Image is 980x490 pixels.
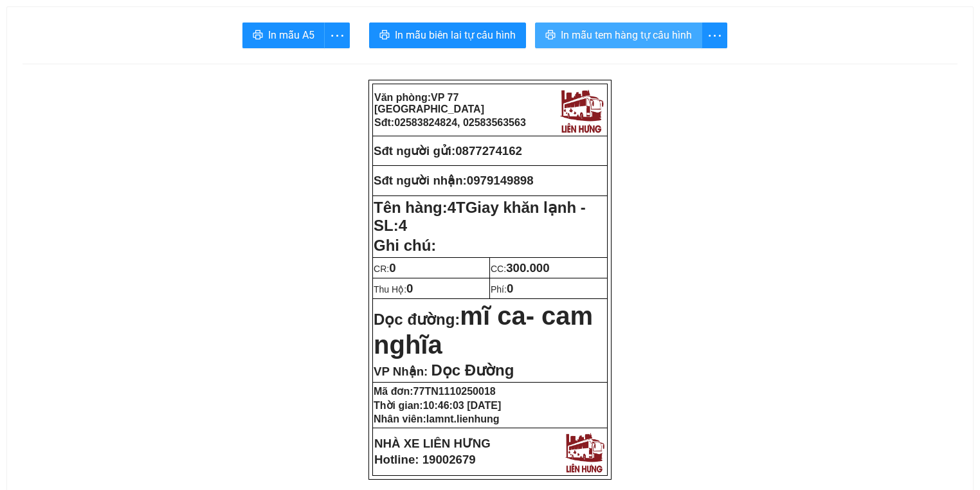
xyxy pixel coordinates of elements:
[374,264,396,274] span: CR:
[395,27,516,43] span: In mẫu biên lai tự cấu hình
[467,174,534,187] span: 0979149898
[507,282,513,295] span: 0
[557,86,606,134] img: logo
[399,217,407,234] span: 4
[389,261,395,275] span: 0
[374,144,455,158] strong: Sđt người gửi:
[5,23,136,64] strong: VP: 77 [GEOGRAPHIC_DATA], [GEOGRAPHIC_DATA]
[374,453,476,466] strong: Hotline: 19002679
[455,144,522,158] span: 0877274162
[394,117,526,128] span: 02583824824, 02583563563
[374,311,593,357] strong: Dọc đường:
[94,91,177,101] strong: SĐT gửi:
[535,23,702,48] button: printerIn mẫu tem hàng tự cấu hình
[423,400,502,411] span: 10:46:03 [DATE]
[129,91,177,101] span: 0877274162
[374,92,484,114] span: VP 77 [GEOGRAPHIC_DATA]
[426,413,500,424] span: lamnt.lienhung
[53,69,140,83] strong: Phiếu gửi hàng
[138,9,188,62] img: logo
[374,400,501,411] strong: Thời gian:
[5,91,46,101] strong: Người gửi:
[413,386,496,397] span: 77TN1110250018
[5,6,106,20] strong: Nhà xe Liên Hưng
[374,199,586,234] strong: Tên hàng:
[374,117,526,128] strong: Sđt:
[506,261,549,275] span: 300.000
[406,282,413,295] span: 0
[374,386,496,397] strong: Mã đơn:
[379,30,390,42] span: printer
[702,23,727,48] button: more
[374,437,491,450] strong: NHÀ XE LIÊN HƯNG
[545,30,556,42] span: printer
[253,30,263,42] span: printer
[491,264,550,274] span: CC:
[324,23,350,48] button: more
[702,28,727,44] span: more
[374,174,467,187] strong: Sđt người nhận:
[369,23,526,48] button: printerIn mẫu biên lai tự cấu hình
[431,361,514,379] span: Dọc Đường
[374,365,428,378] span: VP Nhận:
[374,199,586,234] span: 4TGiay khăn lạnh - SL:
[562,430,606,474] img: logo
[374,284,413,295] span: Thu Hộ:
[374,237,436,254] span: Ghi chú:
[374,92,484,114] strong: Văn phòng:
[325,28,349,44] span: more
[374,302,593,359] span: mĩ ca- cam nghĩa
[561,27,692,43] span: In mẫu tem hàng tự cấu hình
[374,413,500,424] strong: Nhân viên:
[268,27,314,43] span: In mẫu A5
[242,23,325,48] button: printerIn mẫu A5
[491,284,513,295] span: Phí:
